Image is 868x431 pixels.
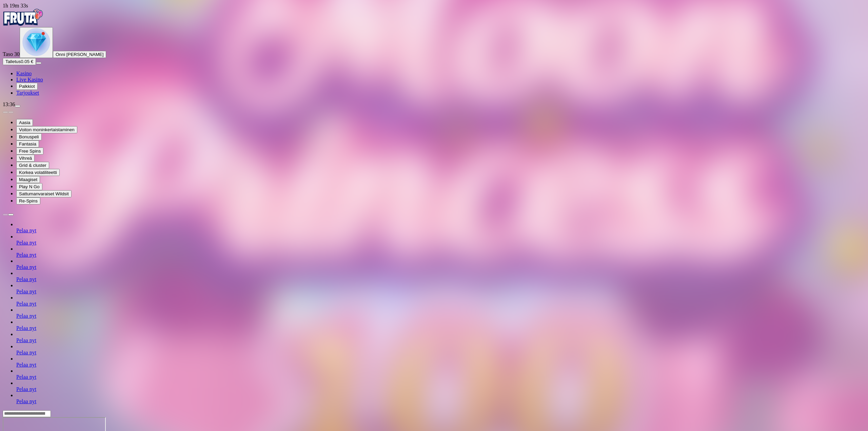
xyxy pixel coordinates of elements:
span: Fantasia [19,141,36,146]
a: Pelaa nyt [16,398,36,404]
span: Voiton moninkertaistaminen [19,127,75,132]
img: Fruta [3,9,43,26]
span: Re-Spins [19,198,38,203]
a: Live Kasino [16,77,43,82]
button: prev slide [3,111,8,113]
button: Play N Go [16,183,42,190]
button: next slide [8,111,14,113]
span: Sattumanvaraiset Wildsit [19,191,69,196]
a: Kasino [16,71,32,76]
button: Korkea volatiliteetti [16,169,60,176]
input: Search [3,410,51,417]
button: menu [15,105,20,107]
a: Pelaa nyt [16,289,36,294]
span: 0.05 € [21,59,33,64]
a: Pelaa nyt [16,228,36,233]
span: Free Spins [19,149,41,154]
button: Voiton moninkertaistaminen [16,126,77,133]
span: Korkea volatiliteetti [19,170,57,175]
a: Pelaa nyt [16,276,36,282]
a: Pelaa nyt [16,386,36,392]
button: Aasia [16,119,33,126]
button: menu [36,62,41,64]
a: Pelaa nyt [16,313,36,319]
a: Tarjoukset [16,90,39,96]
a: Pelaa nyt [16,374,36,380]
span: Aasia [19,120,30,125]
button: Sattumanvaraiset Wildsit [16,190,72,197]
a: Pelaa nyt [16,252,36,258]
nav: Primary [3,9,865,96]
span: Palkkiot [19,84,35,89]
span: Taso 30 [3,51,20,57]
button: Grid & cluster [16,162,49,169]
button: Onni [PERSON_NAME] [53,51,106,58]
button: level unlocked [20,27,53,58]
a: Pelaa nyt [16,337,36,343]
a: Pelaa nyt [16,350,36,355]
span: Play N Go [19,184,40,189]
span: Maagiset [19,177,37,182]
button: Fantasia [16,140,39,148]
span: user session time [3,3,28,8]
button: prev slide [3,214,8,216]
a: Pelaa nyt [16,264,36,270]
span: Onni [PERSON_NAME] [56,52,103,57]
span: Vihreä [19,156,32,161]
a: Pelaa nyt [16,301,36,307]
button: Bonuspeli [16,133,42,140]
button: Re-Spins [16,197,40,204]
span: Bonuspeli [19,134,39,139]
button: Palkkiot [16,83,38,90]
nav: Main menu [3,71,865,96]
button: Maagiset [16,176,40,183]
button: Vihreä [16,155,35,162]
img: level unlocked [22,28,50,56]
a: Pelaa nyt [16,240,36,246]
span: 13:36 [3,101,15,107]
button: next slide [8,214,14,216]
button: Free Spins [16,148,43,155]
span: Grid & cluster [19,163,46,168]
span: Talletus [5,59,21,64]
a: Fruta [3,21,43,27]
a: Pelaa nyt [16,325,36,331]
button: Talletusplus icon0.05 € [3,58,36,65]
a: Pelaa nyt [16,362,36,368]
